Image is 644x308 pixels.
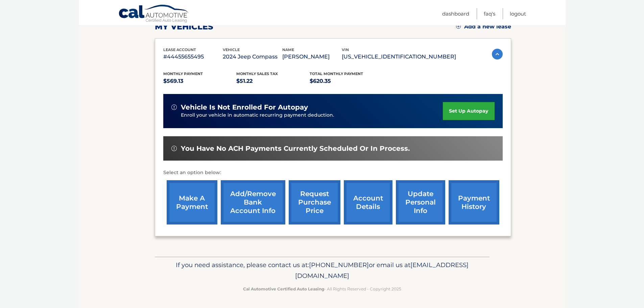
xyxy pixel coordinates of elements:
a: Logout [510,8,526,19]
a: Cal Automotive [118,4,189,24]
a: payment history [449,180,499,224]
h2: my vehicles [155,22,213,32]
a: Add a new lease [456,23,511,30]
p: #44455655495 [163,52,223,62]
a: update personal info [396,180,445,224]
p: If you need assistance, please contact us at: or email us at [159,260,485,281]
p: [PERSON_NAME] [282,52,342,62]
span: You have no ACH payments currently scheduled or in process. [181,144,410,153]
p: $51.22 [236,76,310,86]
a: account details [344,180,392,224]
span: [EMAIL_ADDRESS][DOMAIN_NAME] [295,261,469,280]
span: vin [342,47,349,52]
p: Select an option below: [163,169,503,177]
img: alert-white.svg [171,146,177,151]
span: Monthly Payment [163,71,203,76]
span: lease account [163,47,196,52]
p: $569.13 [163,76,237,86]
a: Add/Remove bank account info [221,180,285,224]
span: [PHONE_NUMBER] [309,261,369,269]
a: make a payment [167,180,217,224]
strong: Cal Automotive Certified Auto Leasing [243,286,324,291]
span: name [282,47,294,52]
span: Total Monthly Payment [310,71,363,76]
span: vehicle [223,47,240,52]
p: 2024 Jeep Compass [223,52,282,62]
p: Enroll your vehicle in automatic recurring payment deduction. [181,112,443,119]
img: add.svg [456,24,461,29]
p: $620.35 [310,76,383,86]
p: [US_VEHICLE_IDENTIFICATION_NUMBER] [342,52,456,62]
a: request purchase price [289,180,340,224]
img: accordion-active.svg [492,49,503,60]
a: FAQ's [484,8,495,19]
span: vehicle is not enrolled for autopay [181,103,308,112]
p: - All Rights Reserved - Copyright 2025 [159,285,485,292]
a: Dashboard [442,8,469,19]
img: alert-white.svg [171,104,177,110]
a: set up autopay [443,102,494,120]
span: Monthly sales Tax [236,71,278,76]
